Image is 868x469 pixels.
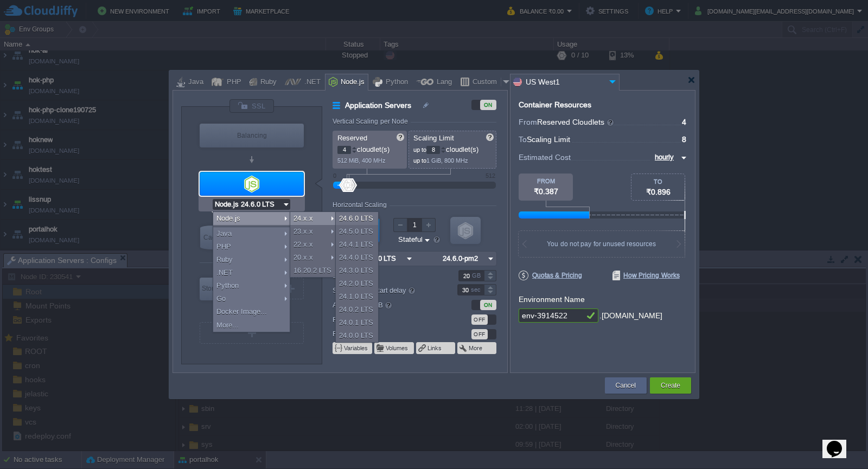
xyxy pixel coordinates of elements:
[519,178,573,184] div: FROM
[336,329,378,342] div: 24.0.0 LTS
[290,212,336,225] div: 24.x.x
[336,303,378,316] div: 24.0.2 LTS
[471,314,488,325] div: OFF
[213,319,290,332] div: More...
[290,251,336,264] div: 20.x.x
[413,157,426,164] span: up to
[290,225,336,238] div: 23.x.x
[382,74,408,91] div: Python
[213,305,290,318] div: Docker Image...
[682,135,686,144] span: 8
[337,143,403,154] p: cloudlet(s)
[386,344,409,352] button: Volumes
[413,134,454,142] span: Scaling Limit
[433,74,452,91] div: Lang
[213,279,290,292] div: Python
[537,118,615,126] span: Reserved Cloudlets
[333,313,443,325] label: Public IPv4
[519,135,527,144] span: To
[333,118,411,125] div: Vertical Scaling per Node
[200,124,304,147] div: Balancing
[200,172,304,196] div: Application Servers
[200,322,304,344] div: Create New Layer
[519,101,591,109] div: Container Resources
[616,380,636,391] button: Cancel
[413,146,426,153] span: up to
[612,271,680,280] span: How Pricing Works
[427,344,443,352] button: Links
[200,124,304,147] div: Load Balancer
[534,187,558,196] span: ₹0.387
[333,172,336,179] div: 0
[599,309,662,323] div: .[DOMAIN_NAME]
[213,292,290,305] div: Go
[257,74,277,91] div: Ruby
[213,212,290,225] div: Node.js
[336,277,378,290] div: 24.2.0 LTS
[337,134,367,142] span: Reserved
[822,426,857,458] iframe: chat widget
[333,284,443,296] label: Sequential restart delay
[337,157,386,164] span: 512 MiB, 400 MHz
[333,270,443,281] label: Disk Limit
[336,225,378,238] div: 24.5.0 LTS
[344,344,369,352] button: Variables
[337,74,365,91] div: Node.js
[519,295,585,304] label: Environment Name
[213,253,290,266] div: Ruby
[290,264,336,277] div: 16.20.2 LTS
[426,157,468,164] span: 1 GiB, 800 MHz
[480,100,496,110] div: ON
[213,266,290,279] div: .NET
[333,299,443,311] label: Access via SLB
[471,285,483,295] div: sec
[472,271,483,281] div: GB
[333,201,390,209] div: Horizontal Scaling
[336,316,378,329] div: 24.0.1 LTS
[519,151,571,163] span: Estimated Cost
[336,212,378,225] div: 24.6.0 LTS
[277,278,304,299] div: Create New Layer
[661,380,680,391] button: Create
[527,135,570,144] span: Scaling Limit
[480,300,496,310] div: ON
[213,240,290,253] div: PHP
[200,278,227,299] div: Storage
[336,290,378,303] div: 24.1.0 LTS
[631,178,685,185] div: TO
[646,188,671,196] span: ₹0.896
[185,74,203,91] div: Java
[333,328,443,339] label: Public IPv6
[290,238,336,251] div: 22.x.x
[213,227,290,240] div: Java
[469,344,483,352] button: More
[469,74,501,91] div: Custom
[301,74,321,91] div: .NET
[519,271,582,280] span: Quotas & Pricing
[682,118,686,126] span: 4
[200,226,226,249] div: Cache
[336,264,378,277] div: 24.3.0 LTS
[471,329,488,339] div: OFF
[224,74,241,91] div: PHP
[413,143,493,154] p: cloudlet(s)
[519,118,537,126] span: From
[336,238,378,251] div: 24.4.1 LTS
[486,172,495,179] div: 512
[336,251,378,264] div: 24.4.0 LTS
[200,278,227,300] div: Storage Containers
